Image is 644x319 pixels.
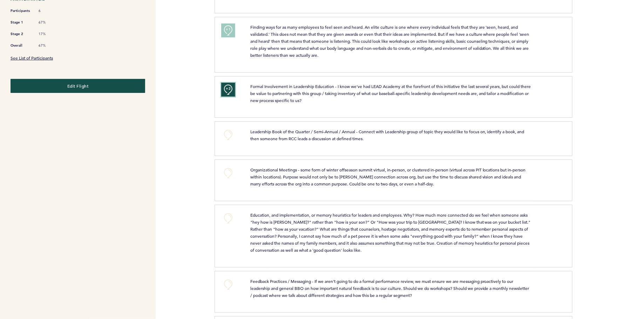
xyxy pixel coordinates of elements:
span: Edit Flight [67,83,89,89]
span: Finding ways for as many employees to feel seen and heard. An elite culture is one where every in... [250,24,530,58]
span: Feedback Practices / Messaging - If we aren't going to do a formal performance review, we must en... [250,278,530,298]
span: +2 [226,85,231,92]
span: Leadership Book of the Quarter / Semi-Annual / Annual - Connect with Leadership group of topic th... [250,129,526,141]
button: Edit Flight [11,79,145,93]
span: 67% [39,20,60,25]
span: Participants [11,7,32,14]
span: Overall [11,42,32,49]
span: +1 [226,26,231,33]
span: Stage 1 [11,19,32,26]
span: Stage 2 [11,30,32,38]
span: 6 [39,8,60,13]
a: See List of Participants [11,55,53,61]
span: 17% [39,32,60,36]
span: Organizational Meetings - some form of winter offseason summit virtual, in-person, or clustered i... [250,167,527,186]
span: Formal Involvement in Leadership Education - I know we've had LEAD Academy at the forefront of th... [250,83,532,103]
span: 67% [39,43,60,48]
span: Education, and implementation, or memory heuristics for leaders and employees. Why? How much more... [250,212,532,253]
button: +2 [221,83,235,97]
button: +1 [221,23,235,38]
